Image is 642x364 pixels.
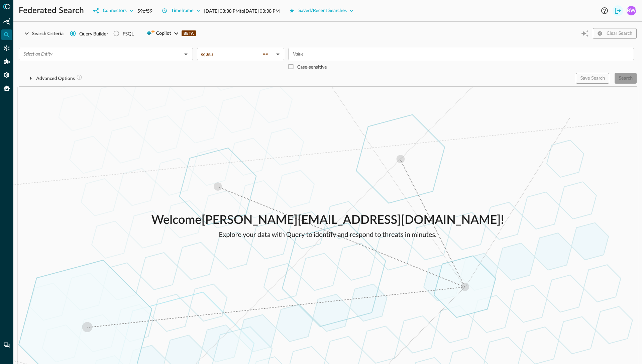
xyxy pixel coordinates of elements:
div: BW [627,6,636,15]
div: Saved/Recent Searches [299,7,347,15]
button: CopilotBETA [142,28,200,39]
span: Copilot [156,29,171,38]
div: Addons [2,56,12,67]
p: BETA [182,30,196,36]
p: Case-sensitive [297,63,327,70]
button: Timeframe [158,5,204,16]
div: Connectors [103,7,126,15]
button: Logout [613,5,623,16]
button: Help [599,5,610,16]
div: Timeframe [171,7,194,15]
div: Settings [1,70,12,80]
p: Explore your data with Query to identify and respond to threats in minutes. [151,230,504,240]
p: Welcome [PERSON_NAME][EMAIL_ADDRESS][DOMAIN_NAME] ! [151,211,504,230]
div: equals [201,51,274,57]
button: Connectors [89,5,137,16]
div: Query Agent [1,83,12,94]
h1: Federated Search [19,5,84,16]
div: Advanced Options [36,74,82,83]
input: Value [290,50,631,58]
p: [DATE] 03:38 PM to [DATE] 03:38 PM [204,7,280,14]
button: Search Criteria [19,28,68,39]
p: 59 of 59 [137,7,152,14]
div: Connectors [1,43,12,54]
div: Chat [1,340,12,351]
div: Summary Insights [1,16,12,27]
div: FSQL [123,30,134,37]
button: Advanced Options [19,73,86,84]
button: Open [181,50,191,59]
span: == [262,51,268,57]
button: Saved/Recent Searches [285,5,358,16]
input: Select an Entity [21,50,180,58]
span: equals [201,51,213,57]
div: Federated Search [1,29,12,40]
div: Search Criteria [32,29,64,38]
span: Query Builder [79,30,108,37]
